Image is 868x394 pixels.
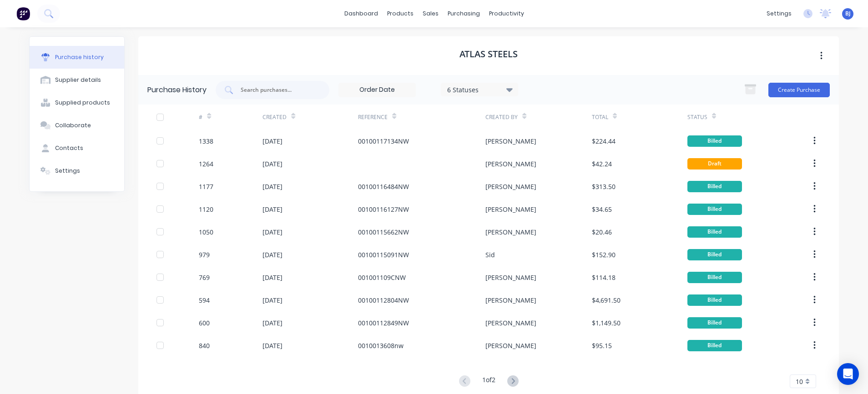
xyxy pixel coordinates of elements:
div: Sid [485,250,495,259]
div: [PERSON_NAME] [485,227,536,237]
div: 1264 [199,159,213,169]
div: Collaborate [55,121,91,130]
div: 00100116484NW [358,182,409,191]
div: 840 [199,341,210,350]
div: [PERSON_NAME] [485,341,536,350]
div: Status [687,113,707,121]
div: Billed [687,317,742,329]
div: Total [592,113,608,121]
div: 00100115091NW [358,250,409,259]
div: Open Intercom Messenger [837,363,859,385]
div: 0010013608nw [358,341,404,350]
div: $114.18 [592,273,616,282]
div: $4,691.50 [592,295,621,305]
button: Purchase history [30,46,124,69]
div: $152.90 [592,250,616,259]
button: Collaborate [30,114,124,137]
div: Billed [687,204,742,215]
div: [DATE] [262,295,283,305]
button: Settings [30,160,124,182]
button: Supplied products [30,91,124,114]
input: Search purchases... [240,85,315,95]
div: Created [262,113,287,121]
a: dashboard [340,7,383,20]
div: Supplier details [55,76,101,84]
div: Billed [687,272,742,283]
div: [DATE] [262,250,283,259]
div: Supplied products [55,99,110,107]
div: 00100115662NW [358,227,409,237]
div: 979 [199,250,210,259]
input: Order Date [339,83,415,97]
div: [DATE] [262,159,283,169]
div: 1338 [199,136,213,146]
div: 00100112849NW [358,318,409,328]
div: Billed [687,135,742,147]
img: Factory [16,7,30,20]
div: [DATE] [262,318,283,328]
div: [PERSON_NAME] [485,273,536,282]
div: 600 [199,318,210,328]
span: BJ [845,10,851,18]
div: 1177 [199,182,213,191]
div: Billed [687,181,742,192]
div: Reference [358,113,388,121]
div: $20.46 [592,227,612,237]
div: [PERSON_NAME] [485,204,536,214]
div: 00100112804NW [358,295,409,305]
div: settings [762,7,796,20]
div: 001001109CNW [358,273,406,282]
div: Created By [485,113,518,121]
div: [DATE] [262,273,283,282]
div: Billed [687,226,742,238]
div: Billed [687,340,742,351]
div: [DATE] [262,341,283,350]
div: Billed [687,294,742,306]
span: 10 [796,377,803,386]
div: [PERSON_NAME] [485,159,536,169]
div: 1050 [199,227,213,237]
button: Contacts [30,137,124,160]
div: # [199,113,202,121]
div: Settings [55,167,80,175]
div: 00100117134NW [358,136,409,146]
div: [DATE] [262,204,283,214]
div: 1120 [199,204,213,214]
div: Contacts [55,144,83,152]
div: 6 Statuses [447,85,512,94]
div: [PERSON_NAME] [485,136,536,146]
button: Supplier details [30,69,124,91]
div: [DATE] [262,227,283,237]
div: $224.44 [592,136,616,146]
div: $313.50 [592,182,616,191]
div: Purchase History [147,85,207,95]
div: $1,149.50 [592,318,621,328]
div: [PERSON_NAME] [485,182,536,191]
div: 769 [199,273,210,282]
div: Billed [687,249,742,260]
div: [PERSON_NAME] [485,318,536,328]
div: purchasing [443,7,484,20]
div: Purchase history [55,53,104,61]
button: Create Purchase [768,83,830,97]
div: [DATE] [262,136,283,146]
div: productivity [484,7,529,20]
div: $95.15 [592,341,612,350]
div: 00100116127NW [358,204,409,214]
div: Draft [687,158,742,170]
div: 594 [199,295,210,305]
div: [DATE] [262,182,283,191]
h1: Atlas Steels [459,49,518,60]
div: [PERSON_NAME] [485,295,536,305]
div: $42.24 [592,159,612,169]
div: 1 of 2 [482,375,495,388]
div: products [383,7,418,20]
div: $34.65 [592,204,612,214]
div: sales [418,7,443,20]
